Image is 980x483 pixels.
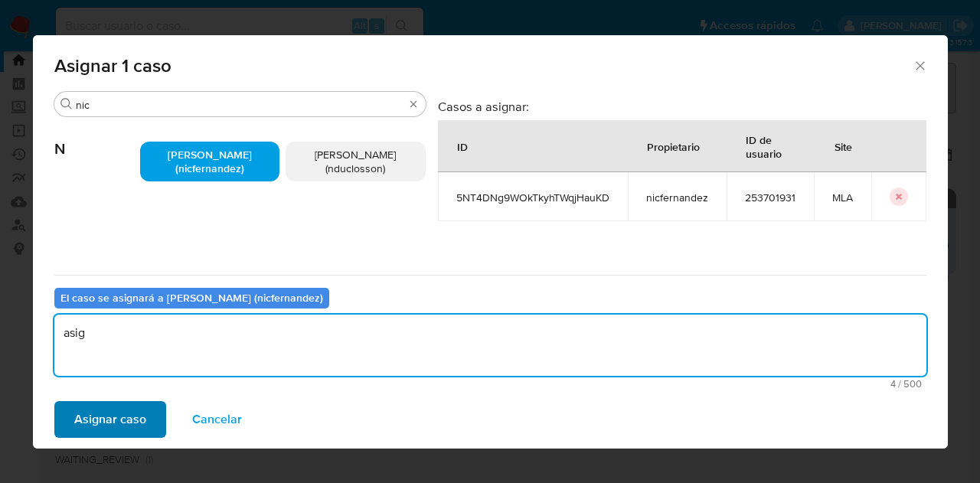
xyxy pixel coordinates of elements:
[76,98,404,112] input: Buscar analista
[74,403,146,436] span: Asignar caso
[745,191,795,204] span: 253701931
[816,128,871,165] div: Site
[832,191,853,204] span: MLA
[54,401,166,438] button: Asignar caso
[168,147,252,176] span: [PERSON_NAME] (nicfernandez)
[60,290,323,305] b: El caso se asignará a [PERSON_NAME] (nicfernandez)
[315,147,396,176] span: [PERSON_NAME] (nduclosson)
[54,315,926,376] textarea: asig
[407,98,420,110] button: Borrar
[890,188,908,206] button: icon-button
[140,142,280,181] div: [PERSON_NAME] (nicfernandez)
[192,403,242,436] span: Cancelar
[456,191,609,204] span: 5NT4DNg9WOkTkyhTWqjHauKD
[54,117,140,158] span: N
[54,57,913,75] span: Asignar 1 caso
[629,128,718,165] div: Propietario
[60,98,73,110] button: Buscar
[286,142,426,181] div: [PERSON_NAME] (nduclosson)
[438,99,926,114] h3: Casos a asignar:
[33,35,948,449] div: assign-modal
[727,121,813,171] div: ID de usuario
[59,379,922,389] span: Máximo 500 caracteres
[646,191,708,204] span: nicfernandez
[439,128,486,165] div: ID
[172,401,262,438] button: Cancelar
[913,58,926,72] button: Cerrar ventana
